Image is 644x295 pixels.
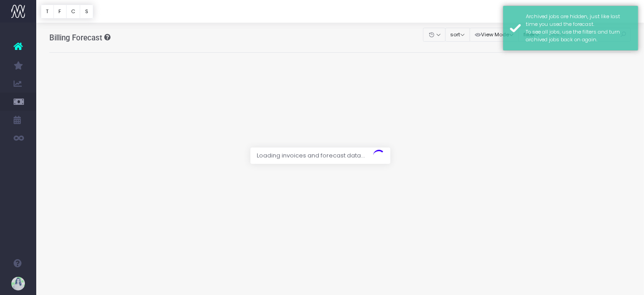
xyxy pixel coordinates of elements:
button: T [41,5,54,19]
button: S [80,5,93,19]
img: images/default_profile_image.png [11,277,25,290]
span: Loading invoices and forecast data... [250,147,372,164]
div: Vertical button group [41,5,93,19]
button: F [53,5,67,19]
div: Archived jobs are hidden, just like last time you used the forecast. To see all jobs, use the fil... [526,13,631,44]
button: C [66,5,81,19]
